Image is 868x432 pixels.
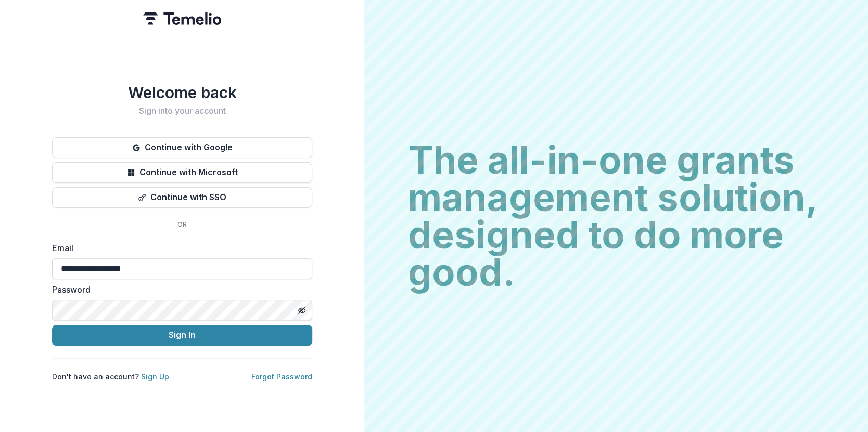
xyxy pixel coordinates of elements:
label: Email [52,242,306,254]
a: Forgot Password [251,372,312,381]
button: Sign In [52,325,312,346]
h1: Welcome back [52,83,312,102]
button: Continue with Microsoft [52,162,312,183]
button: Continue with Google [52,137,312,158]
p: Don't have an account? [52,371,169,382]
button: Toggle password visibility [293,302,310,319]
label: Password [52,283,306,296]
img: Temelio [143,12,221,25]
button: Continue with SSO [52,187,312,208]
a: Sign Up [141,372,169,381]
h2: Sign into your account [52,106,312,116]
